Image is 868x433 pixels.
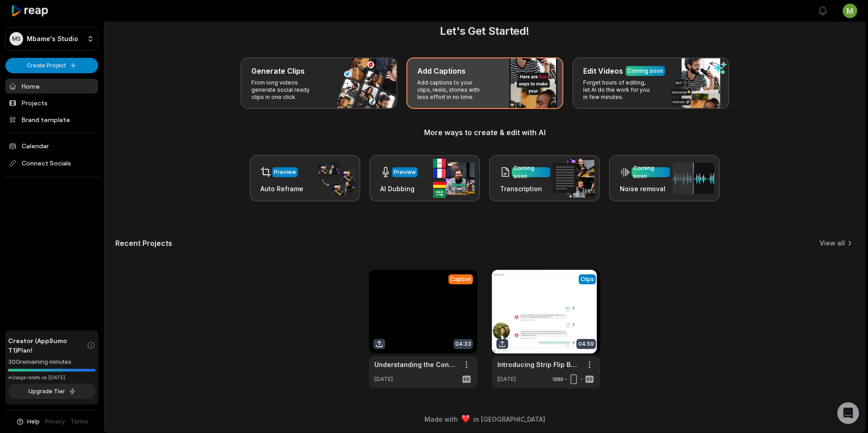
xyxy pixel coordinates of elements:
h3: Auto Reframe [260,184,303,193]
p: Add captions to your clips, reels, stories with less effort in no time. [417,79,487,101]
span: Help [27,418,40,426]
p: Mbame's Studio [27,35,78,43]
a: Introducing Strip Flip Bot. A Revolutionary Solution for Medical Commodities Business [497,360,580,369]
button: Create Project [5,58,98,73]
a: View all [820,239,845,248]
p: Forget hours of editing, let AI do the work for you in few minutes. [583,79,653,101]
h3: Edit Videos [583,66,623,76]
div: Coming soon [627,67,663,75]
div: Preview [394,168,416,176]
h3: More ways to create & edit with AI [115,127,854,138]
p: From long videos generate social ready clips in one click. [251,79,321,101]
h3: AI Dubbing [380,184,418,193]
h2: Let's Get Started! [115,23,854,39]
a: Understanding the Condition of Diabetic Supplies. Mint, [PERSON_NAME], and Damage Explained [374,360,458,369]
div: Made with in [GEOGRAPHIC_DATA] [113,414,857,424]
img: noise_removal.png [673,163,714,194]
img: auto_reframe.png [313,161,355,196]
div: 300 remaining minutes [8,358,95,367]
span: Connect Socials [5,155,98,171]
span: Creator (AppSumo T1) Plan! [8,336,87,355]
a: Home [5,79,98,94]
div: Coming soon [514,164,548,180]
div: Open Intercom Messenger [837,402,859,424]
img: heart emoji [462,415,470,423]
a: Projects [5,95,98,110]
a: Privacy [45,418,65,426]
a: Brand template [5,112,98,127]
h3: Add Captions [417,66,466,76]
h3: Transcription [500,184,550,193]
div: *Usage resets on [DATE] [8,374,95,381]
button: Help [16,418,40,426]
h3: Generate Clips [251,66,305,76]
img: transcription.png [553,159,594,198]
button: Upgrade Tier [8,384,95,399]
h3: Noise removal [620,184,670,193]
a: Calendar [5,138,98,153]
div: Preview [274,168,296,176]
div: Coming soon [633,164,668,180]
img: ai_dubbing.png [433,159,475,198]
h2: Recent Projects [115,239,172,248]
div: MS [9,32,23,46]
a: Terms [71,418,88,426]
